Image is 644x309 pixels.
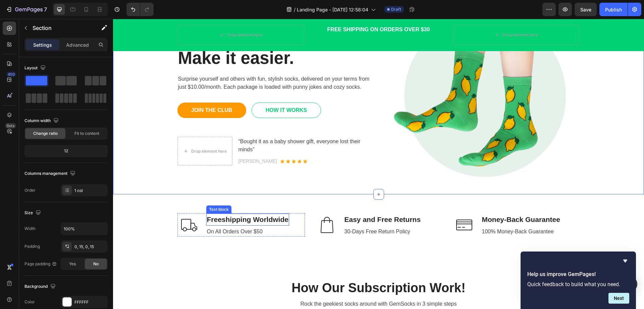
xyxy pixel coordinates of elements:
input: Auto [61,223,107,235]
p: Settings [33,41,52,48]
button: Save [575,3,597,16]
button: Publish [599,3,628,16]
p: Rock the geekiest socks around with GemSocks in 3 simple steps [65,281,466,289]
span: No [93,261,99,267]
span: Change ratio [33,130,58,137]
div: HOW IT WORKS [153,87,194,95]
div: Padding [24,243,40,249]
div: Size [24,208,42,218]
div: Beta [5,123,16,128]
div: Rich Text Editor. Editing area: main [125,118,261,136]
div: Undo/Redo [126,3,154,16]
h2: Help us improve GemPages! [527,270,629,278]
p: 30-Days Free Return Policy [231,209,308,217]
button: Next question [608,293,629,304]
p: Easy and Free Returns [231,195,308,206]
div: 0, 15, 0, 15 [74,244,106,250]
p: “Bought it as a baby shower gift, everyone lost their minds” [125,119,260,135]
div: Drop element here [78,130,114,135]
p: Money-Back Guarantee [369,195,447,206]
div: Rich Text Editor. Editing area: main [125,138,165,147]
div: 12 [26,146,106,156]
iframe: Design area [113,19,644,309]
span: / [294,6,296,13]
p: 7 [44,5,47,13]
span: Draft [391,6,401,12]
p: On All Orders Over $50 [94,209,175,217]
div: Order [24,187,36,193]
p: Quick feedback to build what you need. [527,281,629,287]
button: 7 [3,3,50,16]
div: Columns management [24,169,77,178]
div: Help us improve GemPages! [527,257,629,304]
span: Save [580,7,591,12]
div: Publish [605,6,622,13]
p: Advanced [66,41,89,48]
span: Fit to content [74,130,99,137]
div: Layout [24,64,47,73]
p: How Our Subscription Work! [65,262,466,277]
img: Alt Image [202,194,225,218]
div: Column width [24,116,60,125]
p: Freeshipping Worldwide [94,195,175,206]
div: 1 col [74,188,106,194]
img: Alt Image [339,194,363,218]
button: Hide survey [621,257,629,265]
div: 450 [6,72,16,77]
a: HOW IT WORKS [139,84,208,99]
p: [PERSON_NAME] [125,139,164,146]
div: FFFFFF [74,299,106,305]
div: Width [24,226,36,232]
p: 100% Money-Back Guarantee [369,209,447,217]
div: Page padding [24,261,57,267]
span: Landing Page - [DATE] 12:58:04 [297,6,368,13]
img: Alt Image [64,194,88,218]
div: Text block [95,188,117,194]
span: Yes [69,261,76,267]
p: Section [33,24,88,32]
div: Color [24,299,35,305]
div: Background [24,282,57,291]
